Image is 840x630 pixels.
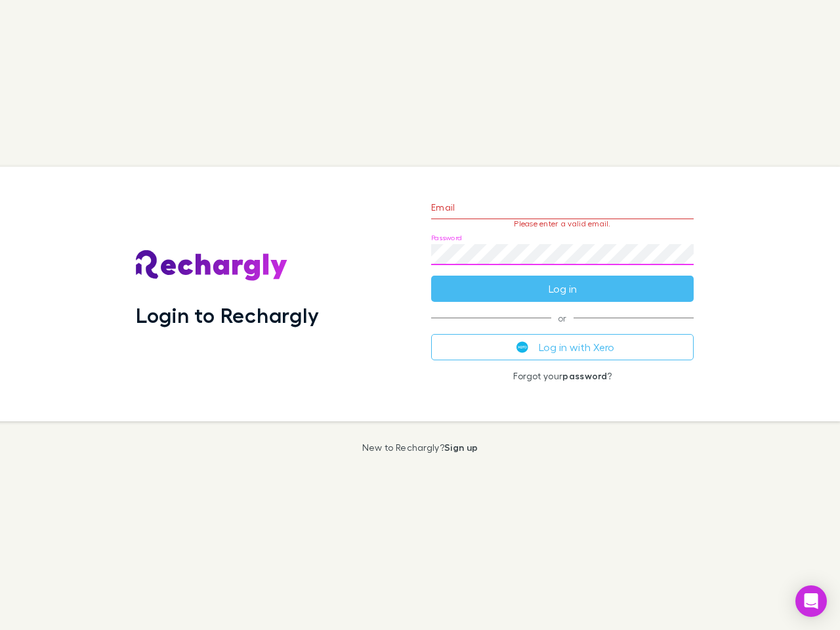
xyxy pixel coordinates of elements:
[431,219,694,228] p: Please enter a valid email.
[795,585,827,617] div: Open Intercom Messenger
[136,250,288,282] img: Rechargly's Logo
[516,341,528,353] img: Xero's logo
[431,276,694,302] button: Log in
[362,442,478,453] p: New to Rechargly?
[431,233,462,243] label: Password
[431,371,694,381] p: Forgot your ?
[431,334,694,360] button: Log in with Xero
[562,370,607,381] a: password
[444,442,478,453] a: Sign up
[431,318,694,318] span: or
[136,303,319,327] h1: Login to Rechargly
